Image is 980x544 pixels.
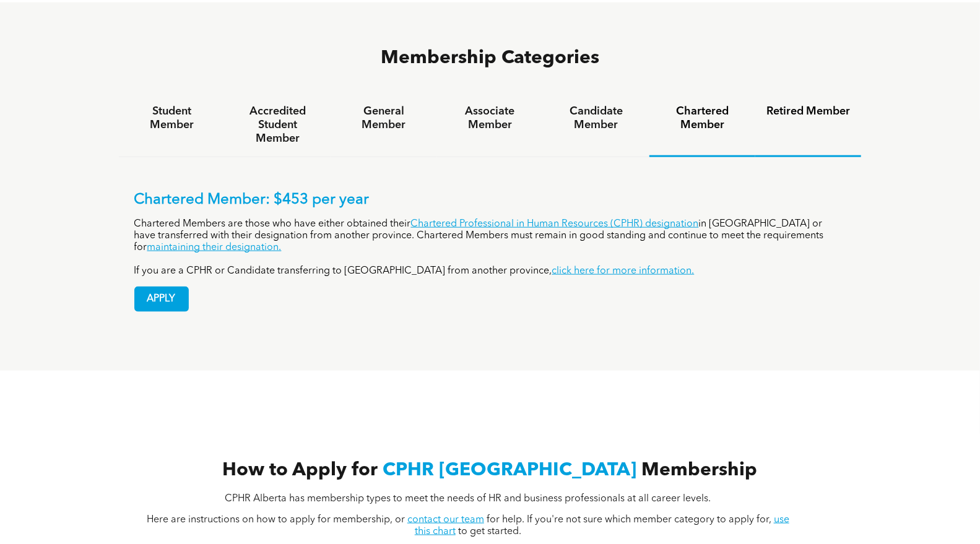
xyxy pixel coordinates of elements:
[458,527,521,537] span: to get started.
[661,105,744,132] h4: Chartered Member
[448,105,532,132] h4: Associate Member
[415,515,789,537] a: use this chart
[554,105,638,132] h4: Candidate Member
[134,191,846,209] p: Chartered Member: $453 per year
[135,287,188,311] span: APPLY
[342,105,425,132] h4: General Member
[134,266,846,277] p: If you are a CPHR or Candidate transferring to [GEOGRAPHIC_DATA] from another province,
[134,218,846,254] p: Chartered Members are those who have either obtained their in [GEOGRAPHIC_DATA] or have transferr...
[225,494,711,504] span: CPHR Alberta has membership types to meet the needs of HR and business professionals at all caree...
[552,266,695,276] a: click here for more information.
[642,461,758,480] span: Membership
[407,515,484,525] a: contact our team
[130,105,214,132] h4: Student Member
[147,515,405,525] span: Here are instructions on how to apply for membership, or
[147,243,282,253] a: maintaining their designation.
[134,287,189,312] a: APPLY
[236,105,319,145] h4: Accredited Student Member
[381,49,599,67] span: Membership Categories
[766,105,850,118] h4: Retired Member
[223,461,378,480] span: How to Apply for
[383,461,637,480] span: CPHR [GEOGRAPHIC_DATA]
[411,219,699,229] a: Chartered Professional in Human Resources (CPHR) designation
[487,515,771,525] span: for help. If you're not sure which member category to apply for,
